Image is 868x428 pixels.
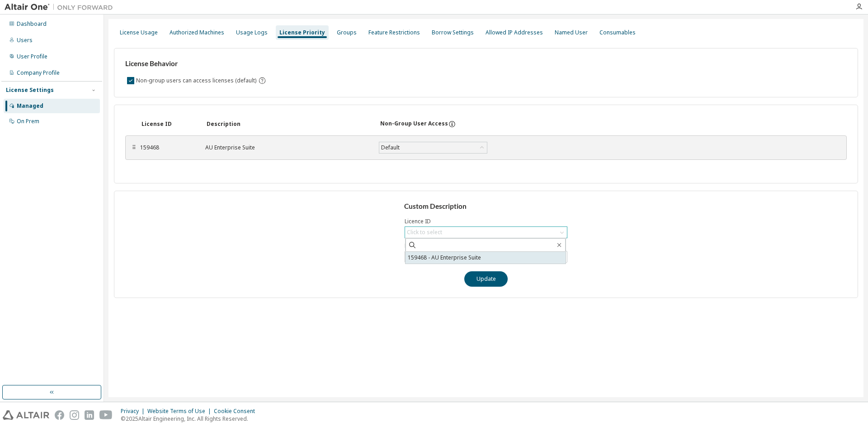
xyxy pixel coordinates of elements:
[3,410,49,420] img: altair_logo.svg
[406,252,566,264] li: 159468 - AU Enterprise Suite
[99,410,113,420] img: youtube.svg
[17,102,43,110] div: Managed
[17,118,39,125] div: On Prem
[17,37,33,44] div: Users
[236,29,268,36] div: Usage Logs
[140,144,194,151] div: 159468
[170,29,224,36] div: Authorized Machines
[405,227,567,238] div: Click to select
[464,271,508,287] button: Update
[125,59,265,68] h3: License Behavior
[147,408,214,415] div: Website Terms of Use
[142,120,196,128] div: License ID
[121,415,260,423] p: © 2025 Altair Engineering, Inc. All Rights Reserved.
[85,410,94,420] img: linkedin.svg
[337,29,357,36] div: Groups
[379,142,487,153] div: Default
[405,242,567,250] label: License Description
[432,29,474,36] div: Borrow Settings
[486,29,543,36] div: Allowed IP Addresses
[205,144,368,151] div: AU Enterprise Suite
[380,120,448,128] div: Non-Group User Access
[279,29,325,36] div: License Priority
[121,408,147,415] div: Privacy
[258,77,266,85] svg: By default any user not assigned to any group can access any license. Turn this setting off to di...
[17,53,47,60] div: User Profile
[555,29,588,36] div: Named User
[17,69,60,77] div: Company Profile
[136,75,258,86] label: Non-group users can access licenses (default)
[368,29,420,36] div: Feature Restrictions
[207,120,369,128] div: Description
[131,144,137,151] div: ⠿
[17,20,47,28] div: Dashboard
[55,410,64,420] img: facebook.svg
[5,3,118,12] img: Altair One
[214,408,260,415] div: Cookie Consent
[404,202,568,211] h3: Custom Description
[120,29,158,36] div: License Usage
[70,410,79,420] img: instagram.svg
[380,143,401,153] div: Default
[599,29,636,36] div: Consumables
[6,87,54,94] div: License Settings
[405,218,567,225] label: Licence ID
[407,229,442,236] div: Click to select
